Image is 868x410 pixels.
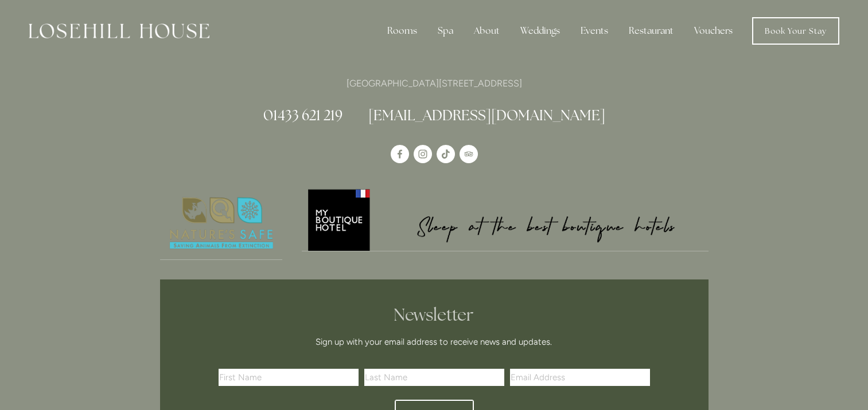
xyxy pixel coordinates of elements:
[414,145,432,163] a: Instagram
[437,145,455,163] a: TikTok
[160,187,283,259] img: Nature's Safe - Logo
[571,19,617,42] div: Events
[378,19,426,42] div: Rooms
[368,106,605,124] a: [EMAIL_ADDRESS][DOMAIN_NAME]
[511,19,569,42] div: Weddings
[160,187,283,260] a: Nature's Safe - Logo
[752,17,839,45] a: Book Your Stay
[29,23,209,38] img: Losehill House
[429,19,462,42] div: Spa
[302,187,709,251] a: My Boutique Hotel - Logo
[302,187,709,251] img: My Boutique Hotel - Logo
[391,145,409,163] a: Losehill House Hotel & Spa
[160,76,709,91] p: [GEOGRAPHIC_DATA][STREET_ADDRESS]
[465,19,509,42] div: About
[219,369,359,386] input: First Name
[223,305,646,325] h2: Newsletter
[510,369,650,386] input: Email Address
[620,19,683,42] div: Restaurant
[263,106,342,124] a: 01433 621 219
[223,335,646,349] p: Sign up with your email address to receive news and updates.
[460,145,478,163] a: TripAdvisor
[685,19,742,42] a: Vouchers
[364,369,504,386] input: Last Name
